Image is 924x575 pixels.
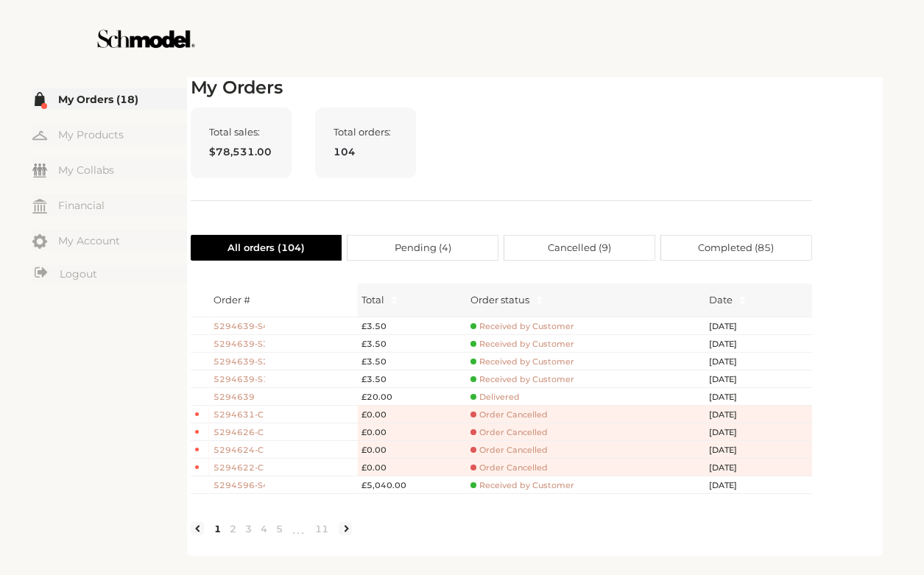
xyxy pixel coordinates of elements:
[470,392,520,403] span: Delivered
[362,292,384,307] span: Total
[390,299,398,307] span: caret-down
[548,236,611,260] span: Cancelled ( 9 )
[470,374,574,385] span: Received by Customer
[470,480,574,491] span: Received by Customer
[470,462,548,473] span: Order Cancelled
[209,283,358,317] th: Order #
[709,391,753,403] span: [DATE]
[357,370,466,388] td: £3.50
[395,236,451,260] span: Pending ( 4 )
[357,406,466,423] td: £0.00
[535,294,543,302] span: caret-up
[709,373,753,386] span: [DATE]
[470,427,548,438] span: Order Cancelled
[32,234,47,249] img: my-account.svg
[214,462,265,474] span: 5294622-C
[32,159,187,180] a: My Collabs
[698,236,774,260] span: Completed ( 85 )
[470,339,574,350] span: Received by Customer
[709,426,753,439] span: [DATE]
[738,294,747,302] span: caret-up
[470,321,574,332] span: Received by Customer
[357,423,466,441] td: £0.00
[287,521,311,538] span: •••
[32,163,47,177] img: my-friends.svg
[209,144,273,160] span: $78,531.00
[214,479,265,492] span: 5294596-S4
[32,88,187,286] div: Menu
[32,199,47,214] img: my-financial.svg
[357,317,466,335] td: £3.50
[709,292,733,307] span: Date
[214,338,265,350] span: 5294639-S3
[738,299,747,307] span: caret-down
[214,409,265,421] span: 5294631-C
[709,356,753,368] span: [DATE]
[334,144,398,160] span: 104
[214,426,265,439] span: 5294626-C
[709,320,753,333] span: [DATE]
[214,373,265,386] span: 5294639-S1
[357,353,466,370] td: £3.50
[357,335,466,353] td: £3.50
[357,476,466,494] td: £5,040.00
[709,479,753,492] span: [DATE]
[32,124,187,145] a: My Products
[32,128,47,143] img: my-hanger.svg
[709,409,753,421] span: [DATE]
[272,522,287,535] a: 5
[32,92,47,107] img: my-order.svg
[225,522,241,535] a: 2
[470,356,574,367] span: Received by Customer
[32,230,187,251] a: My Account
[709,444,753,456] span: [DATE]
[470,292,529,307] div: Order status
[311,522,333,535] a: 11
[191,77,812,99] h2: My Orders
[709,462,753,474] span: [DATE]
[191,522,204,535] li: Previous Page
[287,517,311,540] li: Next 5 Pages
[357,459,466,476] td: £0.00
[357,441,466,459] td: £0.00
[339,522,352,535] li: Next Page
[709,338,753,350] span: [DATE]
[214,444,265,456] span: 5294624-C
[209,126,273,138] span: Total sales:
[214,391,265,403] span: 5294639
[214,356,265,368] span: 5294639-S2
[334,126,398,138] span: Total orders:
[32,265,187,283] a: Logout
[241,522,256,535] a: 3
[228,236,305,260] span: All orders ( 104 )
[32,194,187,216] a: Financial
[214,320,265,333] span: 5294639-S4
[535,299,543,307] span: caret-down
[470,445,548,456] span: Order Cancelled
[32,88,187,110] a: My Orders (18)
[256,522,272,535] a: 4
[470,409,548,420] span: Order Cancelled
[390,294,398,302] span: caret-up
[210,522,225,535] a: 1
[357,388,466,406] td: £20.00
